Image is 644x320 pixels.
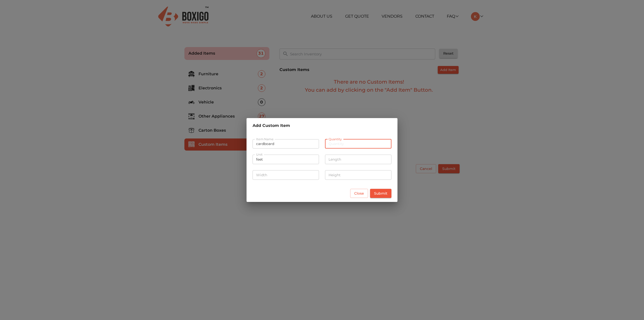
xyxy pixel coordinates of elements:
[325,170,391,180] input: Height
[253,170,319,180] input: Width
[350,189,368,198] button: Close
[374,190,387,197] span: Submit
[354,190,364,197] span: Close
[370,189,391,198] button: Submit
[325,139,391,149] input: Quantity
[325,155,391,164] input: Length
[253,155,319,164] input: Unit
[253,139,319,149] input: Item Name
[253,122,391,129] h6: Add Custom Item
